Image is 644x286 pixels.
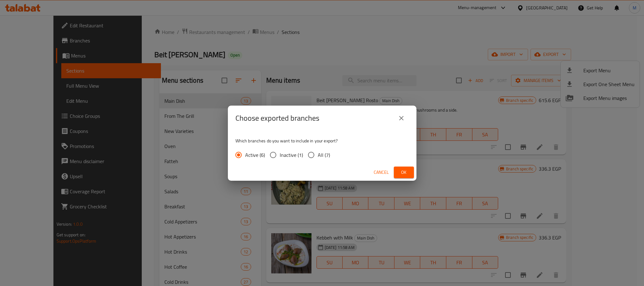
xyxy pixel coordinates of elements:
span: Inactive (1) [280,151,303,159]
button: close [394,111,409,126]
p: Which branches do you want to include in your export? [235,138,409,144]
h2: Choose exported branches [235,113,319,123]
span: Ok [399,168,409,176]
span: All (7) [318,151,330,159]
span: Active (6) [245,151,265,159]
button: Cancel [371,167,391,178]
button: Ok [394,167,414,178]
span: Cancel [374,168,389,176]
